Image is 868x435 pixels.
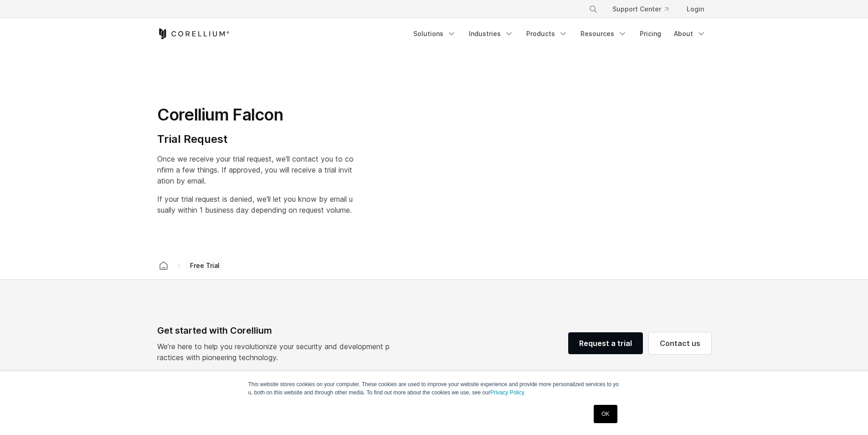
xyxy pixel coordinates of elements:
a: Login [679,1,711,17]
div: Navigation Menu [408,26,711,42]
a: Support Center [605,1,676,17]
a: Pricing [634,26,667,42]
a: Privacy Policy. [490,389,525,396]
a: Products [521,26,573,42]
h1: Corellium Falcon [157,105,355,125]
a: About [668,26,711,42]
span: Once we receive your trial request, we'll contact you to confirm a few things. If approved, you w... [157,154,354,185]
a: Solutions [408,26,462,42]
h4: Trial Request [157,132,355,146]
a: Resources [575,26,632,42]
a: Contact us [649,332,711,354]
a: Corellium Home [157,28,230,39]
a: Industries [463,26,519,42]
button: Search [585,1,601,17]
span: Free Trial [186,259,223,272]
p: We’re here to help you revolutionize your security and development practices with pioneering tech... [157,341,390,363]
p: This website stores cookies on your computer. These cookies are used to improve your website expe... [248,380,620,397]
a: OK [594,405,617,423]
span: If your trial request is denied, we'll let you know by email usually within 1 business day depend... [157,194,353,215]
a: Corellium home [155,259,172,272]
div: Get started with Corellium [157,324,390,337]
div: Navigation Menu [578,1,711,17]
a: Request a trial [568,332,643,354]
